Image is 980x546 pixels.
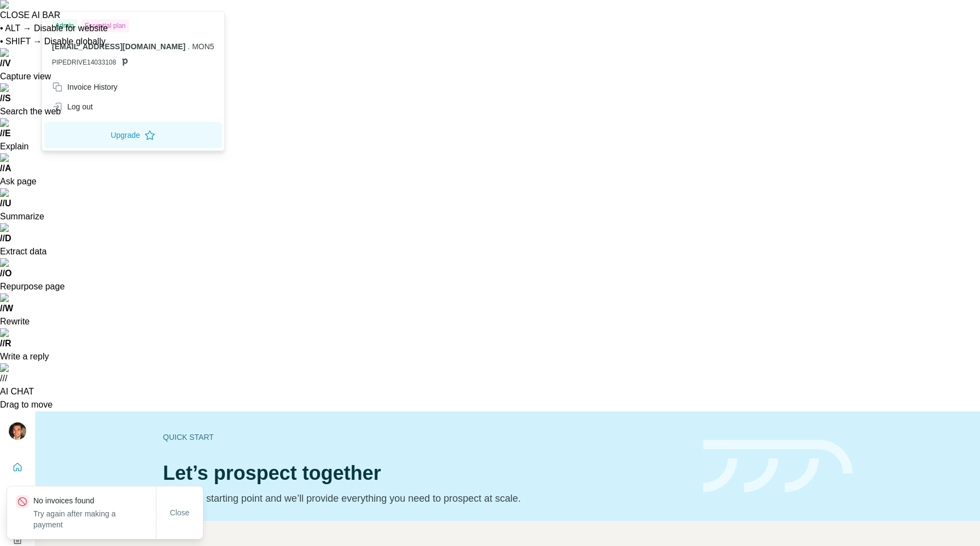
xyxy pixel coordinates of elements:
h1: Let’s prospect together [163,462,690,484]
button: Search [9,481,26,501]
p: No invoices found [33,495,156,506]
button: Close [162,503,197,522]
span: Close [170,507,190,518]
p: Try again after making a payment [33,508,156,530]
button: Quick start [9,457,26,477]
p: Pick your starting point and we’ll provide everything you need to prospect at scale. [163,491,690,506]
img: Avatar [9,422,26,440]
div: Quick start [163,432,690,443]
img: banner [703,440,853,493]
